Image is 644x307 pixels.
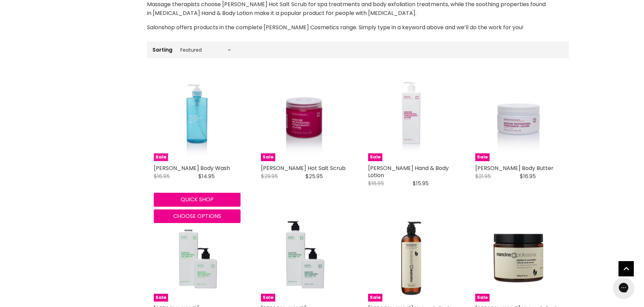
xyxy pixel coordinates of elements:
[382,74,440,161] img: Mancine Hand & Body Lotion
[154,172,170,180] span: $16.95
[368,180,384,187] span: $18.95
[475,172,491,180] span: $21.95
[154,164,230,172] a: [PERSON_NAME] Body Wash
[173,212,221,220] span: Choose options
[520,172,536,180] span: $16.95
[261,74,348,161] a: Mancine Hot Salt Scrub Mancine Hot Salt Scrub Sale
[475,153,490,161] span: Sale
[267,74,341,161] img: Mancine Hot Salt Scrub
[261,294,275,302] span: Sale
[610,275,637,300] iframe: Gorgias live chat messenger
[165,215,229,302] img: Mancine Tea Tree Oil Hand & Body Lotion
[306,172,323,180] span: $25.95
[475,74,562,161] a: Mancine Body Butter Mancine Body Butter Sale
[475,294,490,302] span: Sale
[475,164,554,172] a: [PERSON_NAME] Body Butter
[368,164,449,179] a: [PERSON_NAME] Hand & Body Lotion
[154,215,241,302] a: Mancine Tea Tree Oil Hand & Body Lotion Sale
[368,74,455,161] a: Mancine Hand & Body Lotion Mancine Hand & Body Lotion Sale
[152,47,172,53] label: Sorting
[154,294,168,302] span: Sale
[168,74,226,161] img: Mancine Body Wash
[475,74,562,161] img: Mancine Body Butter
[261,172,278,180] span: $29.95
[154,74,241,161] a: Mancine Body Wash Mancine Body Wash Sale
[198,172,215,180] span: $14.95
[261,215,348,302] a: Mancine Tea Tree Oil Face & Body Wash Sale
[154,209,241,223] button: Choose options
[154,153,168,161] span: Sale
[368,153,382,161] span: Sale
[154,193,241,206] button: Quick shop
[368,294,382,302] span: Sale
[475,215,562,302] img: Mancine Naturals Body Scrub Jojoba & Cucumber
[272,215,336,302] img: Mancine Tea Tree Oil Face & Body Wash
[413,180,429,187] span: $15.95
[368,215,455,302] a: Mancine Naturals Body Wash Jojoba & Cucumber Sale
[475,215,562,302] a: Mancine Naturals Body Scrub Jojoba & Cucumber Sale
[261,153,275,161] span: Sale
[261,164,346,172] a: [PERSON_NAME] Hot Salt Scrub
[368,215,455,302] img: Mancine Naturals Body Wash Jojoba & Cucumber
